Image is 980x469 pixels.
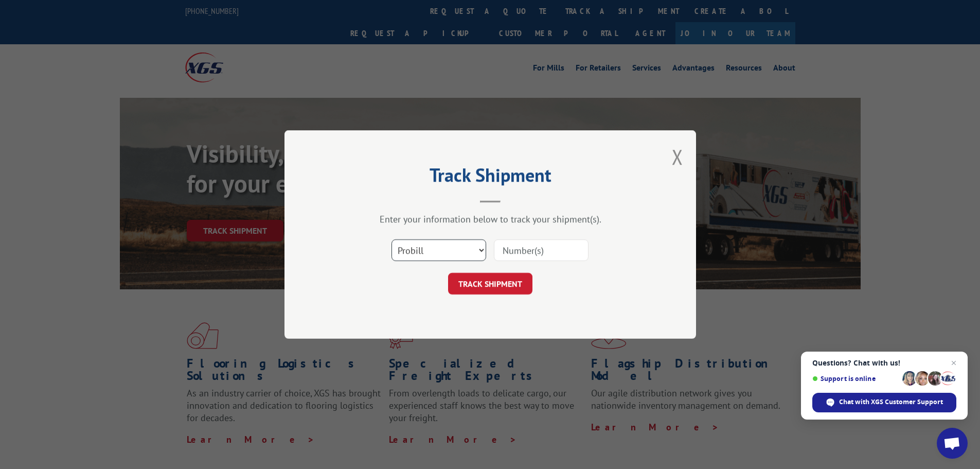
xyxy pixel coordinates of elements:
[494,239,589,261] input: Number(s)
[948,357,960,369] span: Close chat
[672,143,683,170] button: Close modal
[937,428,968,459] div: Open chat
[448,273,532,294] button: TRACK SHIPMENT
[839,397,943,407] span: Chat with XGS Customer Support
[812,359,956,367] span: Questions? Chat with us!
[336,168,645,187] h2: Track Shipment
[336,213,645,225] div: Enter your information below to track your shipment(s).
[812,393,956,412] div: Chat with XGS Customer Support
[812,375,899,383] span: Support is online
